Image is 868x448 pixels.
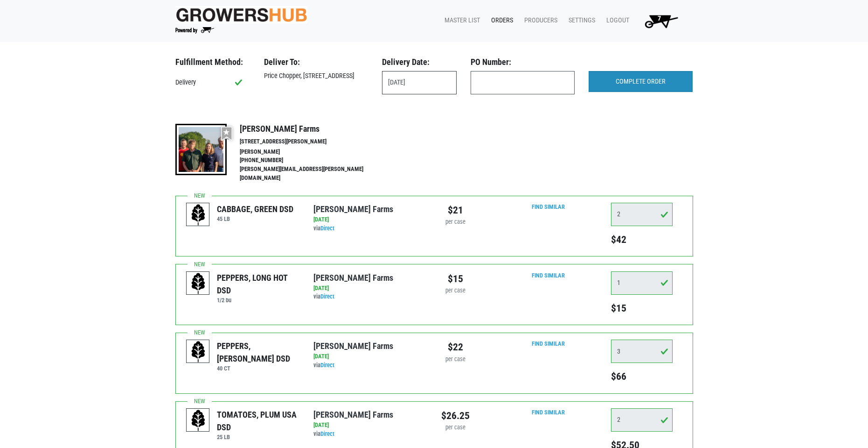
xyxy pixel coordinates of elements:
div: TOMATOES, PLUM USA DSD [217,408,299,434]
img: original-fc7597fdc6adbb9d0e2ae620e786d1a2.jpg [175,6,308,23]
div: via [313,361,427,370]
div: $15 [441,271,470,286]
div: $22 [441,340,470,355]
a: Orders [484,12,517,29]
div: per case [441,218,470,227]
input: Qty [611,271,673,295]
a: Direct [320,225,334,232]
div: per case [441,423,470,432]
div: [DATE] [313,215,427,224]
a: [PERSON_NAME] Farms [313,273,393,283]
input: Qty [611,203,673,226]
a: Find Similar [532,409,565,416]
a: 7 [633,12,686,30]
a: Find Similar [532,203,565,210]
li: [PERSON_NAME][EMAIL_ADDRESS][PERSON_NAME][DOMAIN_NAME] [240,165,383,183]
h3: Fulfillment Method: [175,57,250,67]
div: via [313,292,427,301]
li: [STREET_ADDRESS][PERSON_NAME] [240,137,383,146]
h3: Deliver To: [264,57,368,67]
a: Producers [517,12,561,29]
a: Settings [561,12,599,29]
img: placeholder-variety-43d6402dacf2d531de610a020419775a.svg [187,272,210,295]
div: PEPPERS, LONG HOT DSD [217,271,299,297]
div: CABBAGE, GREEN DSD [217,203,293,215]
h5: $15 [611,302,673,314]
div: PEPPERS, [PERSON_NAME] DSD [217,340,299,365]
a: Logout [599,12,633,29]
h6: 1/2 bu [217,297,299,304]
a: Find Similar [532,340,565,347]
h5: $42 [611,234,673,246]
h6: 40 CT [217,365,299,372]
span: 7 [658,14,661,22]
input: Qty [611,340,673,363]
img: placeholder-variety-43d6402dacf2d531de610a020419775a.svg [187,203,210,227]
img: thumbnail-8a08f3346781c529aa742b86dead986c.jpg [175,124,227,175]
h3: Delivery Date: [382,57,457,67]
input: Qty [611,408,673,432]
input: Select Date [382,71,457,94]
img: Powered by Big Wheelbarrow [175,27,214,34]
div: [DATE] [313,421,427,430]
h6: 25 LB [217,434,299,441]
div: [DATE] [313,352,427,361]
div: per case [441,355,470,364]
a: [PERSON_NAME] Farms [313,204,393,214]
a: Direct [320,362,334,369]
a: Direct [320,293,334,300]
div: Price Chopper, [STREET_ADDRESS] [257,71,375,81]
a: [PERSON_NAME] Farms [313,410,393,420]
h6: 45 LB [217,215,293,222]
li: [PHONE_NUMBER] [240,156,383,165]
img: Cart [640,12,682,30]
h4: [PERSON_NAME] Farms [240,124,383,134]
img: placeholder-variety-43d6402dacf2d531de610a020419775a.svg [187,409,210,432]
div: per case [441,286,470,295]
div: via [313,224,427,233]
img: placeholder-variety-43d6402dacf2d531de610a020419775a.svg [187,340,210,363]
li: [PERSON_NAME] [240,148,383,156]
div: $26.25 [441,408,470,423]
h5: $66 [611,370,673,383]
div: $21 [441,203,470,218]
a: Find Similar [532,272,565,279]
div: via [313,430,427,439]
input: COMPLETE ORDER [589,71,693,92]
div: [DATE] [313,284,427,293]
a: [PERSON_NAME] Farms [313,341,393,351]
a: Master List [437,12,484,29]
h3: PO Number: [471,57,575,67]
a: Direct [320,430,334,437]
